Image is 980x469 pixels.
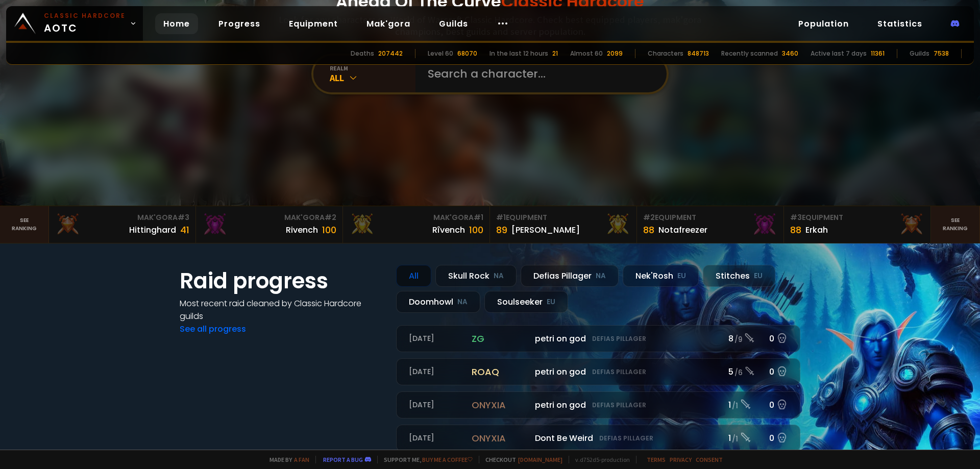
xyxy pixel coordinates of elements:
[377,456,473,463] span: Support me,
[457,49,477,58] div: 68070
[623,265,699,287] div: Nek'Rosh
[489,49,548,58] div: In the last 12 hours
[358,13,419,34] a: Mak'gora
[49,206,196,243] a: Mak'Gora#3Hittinghard41
[496,212,630,223] div: Equipment
[422,456,473,463] a: Buy me a coffee
[658,224,707,236] div: Notafreezer
[637,206,784,243] a: #2Equipment88Notafreezer
[596,271,606,281] small: NA
[180,297,384,323] h4: Most recent raid cleaned by Classic Hardcore guilds
[484,291,568,313] div: Soulseeker
[496,212,506,223] span: # 1
[647,456,666,463] a: Terms
[44,11,126,20] small: Classic Hardcore
[688,49,709,58] div: 848713
[511,224,580,236] div: [PERSON_NAME]
[396,391,800,418] a: [DATE]onyxiapetri on godDefias Pillager1 /10
[784,206,931,243] a: #3Equipment88Erkah
[474,212,483,223] span: # 1
[330,72,415,84] div: All
[325,212,336,223] span: # 2
[805,224,828,236] div: Erkah
[180,323,246,335] a: See all progress
[490,206,637,243] a: #1Equipment89[PERSON_NAME]
[428,49,453,58] div: Level 60
[869,13,930,34] a: Statistics
[721,49,778,58] div: Recently scanned
[696,456,723,463] a: Consent
[871,49,885,58] div: 11361
[643,223,654,237] div: 88
[518,456,562,463] a: [DOMAIN_NAME]
[378,49,403,58] div: 207442
[782,49,798,58] div: 3460
[521,265,619,287] div: Defias Pillager
[643,212,777,223] div: Equipment
[931,206,980,243] a: Seeranking
[435,265,517,287] div: Skull Rock
[677,271,686,281] small: EU
[570,49,603,58] div: Almost 60
[180,223,189,237] div: 41
[790,212,802,223] span: # 3
[6,6,143,41] a: Classic HardcoreAOTC
[547,297,555,307] small: EU
[202,212,336,223] div: Mak'Gora
[396,425,800,452] a: [DATE]onyxiaDont Be WeirdDefias Pillager1 /10
[648,49,683,58] div: Characters
[569,456,630,463] span: v. d752d5 - production
[754,271,763,281] small: EU
[343,206,490,243] a: Mak'Gora#1Rîvench100
[790,223,801,237] div: 88
[457,297,468,307] small: NA
[396,265,431,287] div: All
[790,212,924,223] div: Equipment
[129,224,176,236] div: Hittinghard
[607,49,623,58] div: 2099
[210,13,268,34] a: Progress
[294,456,309,463] a: a fan
[330,64,415,72] div: realm
[323,456,363,463] a: Report a bug
[349,212,483,223] div: Mak'Gora
[396,325,800,352] a: [DATE]zgpetri on godDefias Pillager8 /90
[286,224,318,236] div: Rivench
[322,223,336,237] div: 100
[396,358,800,385] a: [DATE]roaqpetri on godDefias Pillager5 /60
[552,49,558,58] div: 21
[281,13,346,34] a: Equipment
[703,265,775,287] div: Stitches
[469,223,483,237] div: 100
[178,212,189,223] span: # 3
[431,13,476,34] a: Guilds
[811,49,867,58] div: Active last 7 days
[422,56,654,92] input: Search a character...
[910,49,929,58] div: Guilds
[934,49,949,58] div: 7538
[643,212,655,223] span: # 2
[494,271,504,281] small: NA
[263,456,309,463] span: Made by
[180,265,384,297] h1: Raid progress
[196,206,343,243] a: Mak'Gora#2Rivench100
[44,11,126,36] span: AOTC
[396,291,480,313] div: Doomhowl
[351,49,374,58] div: Deaths
[670,456,692,463] a: Privacy
[496,223,507,237] div: 89
[790,13,857,34] a: Population
[432,224,465,236] div: Rîvench
[155,13,198,34] a: Home
[479,456,562,463] span: Checkout
[55,212,189,223] div: Mak'Gora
